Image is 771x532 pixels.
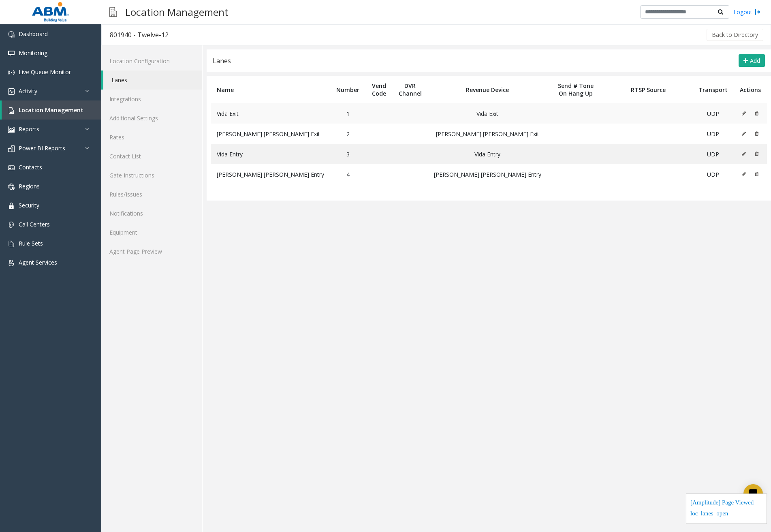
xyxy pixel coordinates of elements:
[101,166,202,185] a: Gate Instructions
[739,54,765,67] button: Add
[750,57,760,64] span: Add
[8,203,15,209] img: 'icon'
[8,241,15,247] img: 'icon'
[110,30,169,40] div: 801940 - Twelve-12
[428,164,547,184] td: [PERSON_NAME] [PERSON_NAME] Entry
[19,49,47,57] span: Monitoring
[690,509,762,520] div: loc_lanes_open
[8,126,15,133] img: 'icon'
[330,144,365,164] td: 3
[101,185,202,204] a: Rules/Issues
[101,147,202,166] a: Contact List
[8,31,15,38] img: 'icon'
[19,182,40,190] span: Regions
[393,76,428,103] th: DVR Channel
[692,164,734,184] td: UDP
[690,498,762,509] div: [Amplitude] Page Viewed
[547,76,604,103] th: Send # Tone On Hang Up
[121,2,233,22] h3: Location Management
[428,76,547,103] th: Revenue Device
[101,223,202,242] a: Equipment
[330,124,365,144] td: 2
[211,76,330,103] th: Name
[733,8,761,16] a: Logout
[428,124,547,144] td: [PERSON_NAME] [PERSON_NAME] Exit
[19,68,71,76] span: Live Queue Monitor
[103,71,202,90] a: Lanes
[217,130,320,138] span: [PERSON_NAME] [PERSON_NAME] Exit
[19,106,83,114] span: Location Management
[330,103,365,124] td: 1
[109,2,117,22] img: pageIcon
[8,145,15,152] img: 'icon'
[19,144,65,152] span: Power BI Reports
[217,110,239,118] span: Vida Exit
[19,201,39,209] span: Security
[692,103,734,124] td: UDP
[365,76,393,103] th: Vend Code
[101,128,202,147] a: Rates
[19,259,57,266] span: Agent Services
[707,29,763,41] button: Back to Directory
[217,150,243,158] span: Vida Entry
[428,103,547,124] td: Vida Exit
[330,164,365,184] td: 4
[8,88,15,95] img: 'icon'
[8,50,15,57] img: 'icon'
[213,56,231,66] div: Lanes
[734,76,767,103] th: Actions
[19,220,50,228] span: Call Centers
[754,8,761,16] img: logout
[8,165,15,171] img: 'icon'
[19,239,43,247] span: Rule Sets
[101,109,202,128] a: Additional Settings
[428,144,547,164] td: Vida Entry
[2,100,101,120] a: Location Management
[604,76,692,103] th: RTSP Source
[19,125,39,133] span: Reports
[217,171,324,178] span: [PERSON_NAME] [PERSON_NAME] Entry
[19,87,37,95] span: Activity
[19,163,42,171] span: Contacts
[8,107,15,114] img: 'icon'
[101,51,202,71] a: Location Configuration
[19,30,48,38] span: Dashboard
[8,184,15,190] img: 'icon'
[692,76,734,103] th: Transport
[692,144,734,164] td: UDP
[8,222,15,228] img: 'icon'
[101,242,202,261] a: Agent Page Preview
[101,204,202,223] a: Notifications
[692,124,734,144] td: UDP
[330,76,365,103] th: Number
[101,90,202,109] a: Integrations
[8,69,15,76] img: 'icon'
[8,260,15,266] img: 'icon'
